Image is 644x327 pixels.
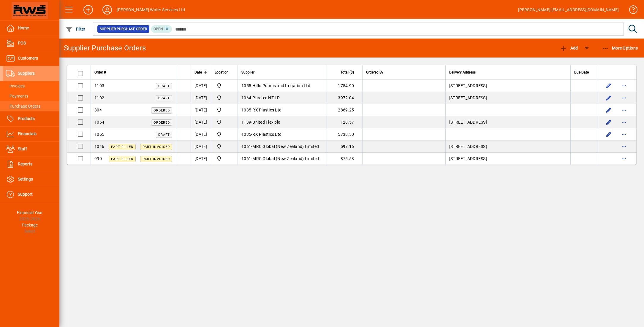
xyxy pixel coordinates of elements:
[252,83,310,88] span: Hiflo Pumps and Irrigation Ltd
[604,130,613,139] button: Edit
[17,210,43,215] span: Financial Year
[79,4,98,15] button: Add
[215,143,234,150] span: Otorohanga
[366,69,383,76] span: Ordered By
[238,141,327,153] td: -
[241,108,251,112] span: 1035
[18,25,29,30] span: Home
[518,5,619,15] div: [PERSON_NAME] [EMAIL_ADDRESS][DOMAIN_NAME]
[22,223,38,227] span: Package
[194,69,207,76] div: Date
[158,96,170,100] span: Draft
[241,156,251,161] span: 1061
[151,25,172,33] mat-chip: Completion Status: Open
[560,46,578,50] span: Add
[18,162,32,166] span: Reports
[191,80,211,92] td: [DATE]
[111,145,133,149] span: Part Filled
[191,116,211,128] td: [DATE]
[215,119,234,126] span: Otorohanga
[366,69,442,76] div: Ordered By
[18,146,27,151] span: Staff
[191,92,211,104] td: [DATE]
[18,56,38,60] span: Customers
[619,117,629,127] button: More options
[252,132,281,137] span: RX Plastics Ltd
[604,117,613,127] button: Edit
[327,104,362,116] td: 2869.25
[604,105,613,115] button: Edit
[154,109,170,112] span: Ordered
[3,36,59,51] a: POS
[3,51,59,66] a: Customers
[215,69,229,76] span: Location
[143,145,170,149] span: Part Invoiced
[18,192,33,197] span: Support
[619,105,629,115] button: More options
[191,153,211,165] td: [DATE]
[94,156,102,161] span: 990
[330,69,359,76] div: Total ($)
[327,153,362,165] td: 875.53
[3,91,59,101] a: Payments
[619,142,629,151] button: More options
[241,120,251,125] span: 1139
[3,101,59,111] a: Purchase Orders
[143,157,170,161] span: Part Invoiced
[238,128,327,141] td: -
[215,69,234,76] div: Location
[241,69,254,76] span: Supplier
[6,84,25,88] span: Invoices
[625,1,637,20] a: Knowledge Base
[98,4,117,15] button: Profile
[619,130,629,139] button: More options
[604,93,613,103] button: Edit
[241,69,323,76] div: Supplier
[18,177,33,181] span: Settings
[18,131,37,136] span: Financials
[619,93,629,103] button: More options
[252,156,319,161] span: MRC Global (New Zealand) Limited
[574,69,594,76] div: Due Date
[445,116,570,128] td: [STREET_ADDRESS]
[117,5,185,15] div: [PERSON_NAME] Water Services Ltd
[191,104,211,116] td: [DATE]
[600,43,640,53] button: More Options
[327,116,362,128] td: 128.57
[238,153,327,165] td: -
[241,83,251,88] span: 1055
[604,81,613,90] button: Edit
[94,95,104,100] span: 1102
[215,131,234,138] span: Otorohanga
[3,111,59,126] a: Products
[449,69,476,76] span: Delivery Address
[94,83,104,88] span: 1103
[94,144,104,149] span: 1046
[194,69,202,76] span: Date
[3,187,59,202] a: Support
[252,95,280,100] span: Puretec NZ LP
[238,104,327,116] td: -
[602,46,638,50] span: More Options
[3,127,59,141] a: Financials
[111,157,133,161] span: Part Filled
[191,141,211,153] td: [DATE]
[241,132,251,137] span: 1035
[327,128,362,141] td: 5738.50
[445,80,570,92] td: [STREET_ADDRESS]
[215,94,234,101] span: Otorohanga
[94,108,102,112] span: 804
[100,26,147,32] span: Supplier Purchase Order
[327,92,362,104] td: 3972.04
[158,84,170,88] span: Draft
[327,141,362,153] td: 597.16
[215,106,234,114] span: Otorohanga
[6,104,40,109] span: Purchase Orders
[238,92,327,104] td: -
[252,108,281,112] span: RX Plastics Ltd
[558,43,579,53] button: Add
[3,21,59,36] a: Home
[94,132,104,137] span: 1055
[252,120,280,125] span: United Flexible
[18,41,26,45] span: POS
